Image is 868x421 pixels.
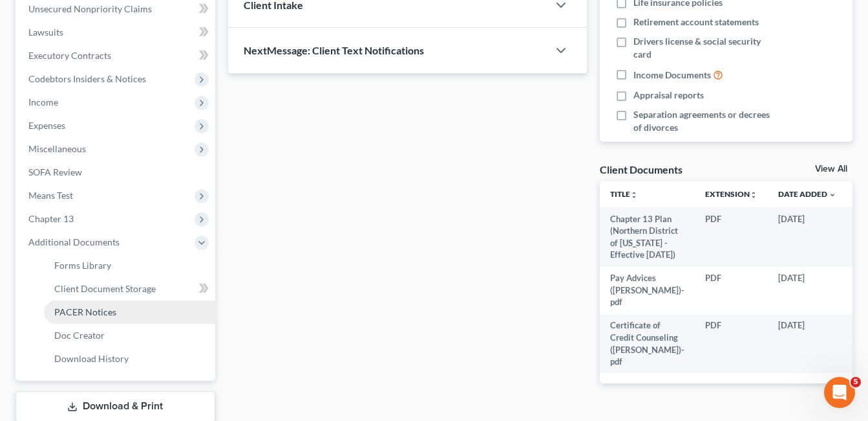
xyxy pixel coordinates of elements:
td: [DATE] [768,207,847,267]
span: Download History [54,353,129,364]
span: Lawsuits [28,27,63,38]
a: Date Added expand_more [778,189,836,199]
span: NextMessage: Client Text Notifications [244,44,424,56]
span: Codebtors Insiders & Notices [28,73,146,84]
td: PDF [695,207,768,267]
span: Unsecured Nonpriority Claims [28,3,152,14]
td: Pay Advices ([PERSON_NAME])-pdf [600,267,695,314]
i: unfold_more [630,191,638,199]
span: Separation agreements or decrees of divorces [633,108,778,134]
span: PACER Notices [54,306,116,317]
span: Appraisal reports [633,89,704,102]
td: PDF [695,314,768,374]
span: Means Test [28,190,73,201]
span: 5 [851,377,861,387]
span: SOFA Review [28,166,82,177]
span: Income Documents [633,69,711,82]
a: View All [815,165,847,174]
div: Client Documents [600,163,683,176]
a: Executory Contracts [18,44,215,67]
a: PACER Notices [44,301,215,324]
span: Doc Creator [54,330,105,341]
a: Client Document Storage [44,277,215,301]
a: Extensionunfold_more [705,189,757,199]
span: Additional Documents [28,236,120,247]
a: Lawsuits [18,21,215,44]
span: Income [28,97,58,108]
a: Download History [44,347,215,370]
span: Client Document Storage [54,283,156,294]
td: [DATE] [768,267,847,314]
a: SOFA Review [18,161,215,184]
span: Expenses [28,120,65,131]
span: Executory Contracts [28,50,111,61]
span: Drivers license & social security card [633,35,778,61]
a: Forms Library [44,254,215,277]
i: expand_more [829,191,836,199]
span: Miscellaneous [28,143,86,154]
a: Titleunfold_more [610,189,638,199]
td: PDF [695,267,768,314]
td: [DATE] [768,314,847,374]
td: Chapter 13 Plan (Northern District of [US_STATE] - Effective [DATE]) [600,207,695,267]
a: Doc Creator [44,324,215,347]
span: Forms Library [54,260,111,271]
span: Retirement account statements [633,16,759,28]
iframe: Intercom live chat [824,377,855,408]
td: Certificate of Credit Counseling ([PERSON_NAME])-pdf [600,314,695,374]
span: Chapter 13 [28,213,74,224]
i: unfold_more [750,191,757,199]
